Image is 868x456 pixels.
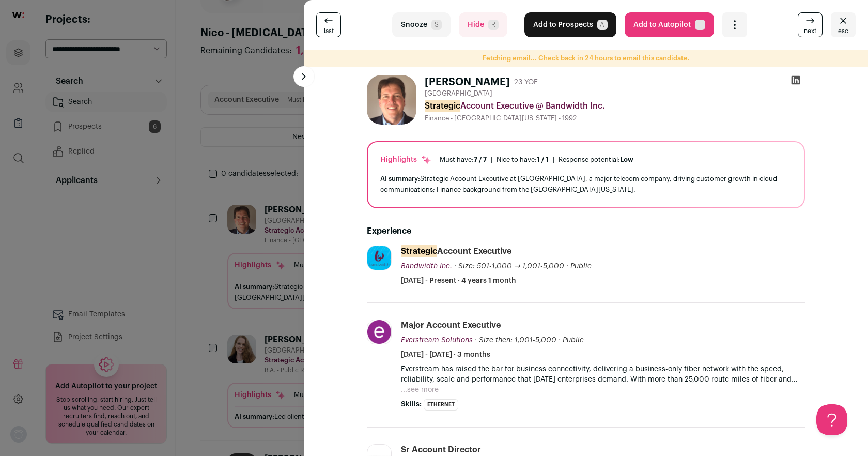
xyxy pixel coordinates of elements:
mark: Strategic [425,100,460,112]
div: Major Account Executive [401,320,501,331]
span: T [695,20,705,30]
span: 1 / 1 [537,156,549,163]
span: · [559,335,561,345]
div: Sr Account Director [401,444,481,455]
span: esc [838,27,848,35]
span: Bandwidth Inc. [401,263,452,270]
mark: Strategic [401,245,437,257]
span: [GEOGRAPHIC_DATA] [425,89,492,98]
button: ...see more [401,385,439,395]
button: Close [831,12,856,37]
span: R [488,20,499,30]
span: [DATE] - Present · 4 years 1 month [401,276,516,286]
p: Everstream has raised the bar for business connectivity, delivering a business-only fiber network... [401,364,805,385]
span: A [597,20,608,30]
li: Ethernet [424,399,458,411]
span: last [324,27,334,35]
h2: Experience [367,225,805,237]
span: Skills: [401,399,422,409]
div: Account Executive [401,246,512,257]
img: 32440c26a3297a14261899be93ec4907fe7407c618260b0237f262ebca61a1b9 [367,75,416,125]
button: Open dropdown [722,12,747,37]
div: 23 YOE [514,77,538,87]
button: Add to ProspectsA [524,12,616,37]
span: Everstream Solutions [401,337,473,344]
img: fd755c8cd20376c49bb31b0eb7438e283905c6a2bc5de82c9849fdfbc2017da5.jpg [367,320,391,344]
div: Highlights [380,155,431,165]
span: · Size then: 1,001-5,000 [475,337,556,344]
span: · Size: 501-1,000 → 1,001-5,000 [454,263,564,270]
span: [DATE] - [DATE] · 3 months [401,349,490,360]
p: Fetching email... Check back in 24 hours to email this candidate. [304,54,868,63]
div: Nice to have: [497,156,549,164]
span: 7 / 7 [474,156,487,163]
span: S [431,20,442,30]
div: Strategic Account Executive at [GEOGRAPHIC_DATA], a major telecom company, driving customer growt... [380,173,792,195]
span: · [566,261,568,271]
span: Public [570,263,592,270]
iframe: Help Scout Beacon - Open [816,404,847,435]
button: HideR [459,12,507,37]
img: 6f07db6e39aa0107a2bf992566505e7ece05d743262444c579fc1fd3f837810c.jpg [367,246,391,270]
span: Low [620,156,633,163]
h1: [PERSON_NAME] [425,75,510,89]
a: last [316,12,341,37]
button: SnoozeS [392,12,451,37]
ul: | | [440,156,633,164]
div: Finance - [GEOGRAPHIC_DATA][US_STATE] - 1992 [425,114,805,123]
button: Add to AutopilotT [625,12,714,37]
div: Account Executive @ Bandwidth Inc. [425,100,805,112]
span: AI summary: [380,175,420,182]
a: next [798,12,823,37]
div: Response potential: [559,156,633,164]
div: Must have: [440,156,487,164]
span: next [804,27,816,35]
span: Public [563,337,584,344]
